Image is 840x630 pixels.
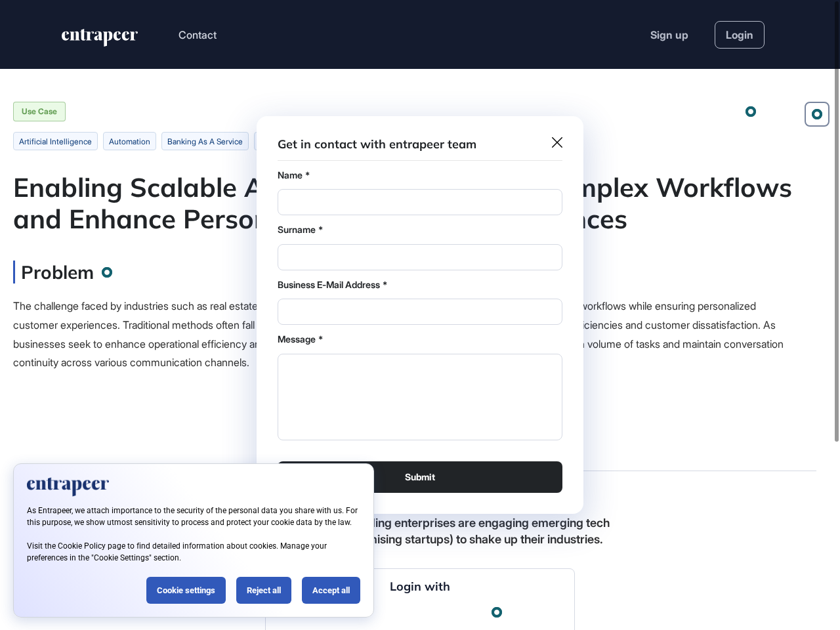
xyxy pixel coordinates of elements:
[278,278,380,291] label: Business E-Mail Address
[278,333,316,346] label: Message
[278,137,476,152] h3: Get in contact with entrapeer team
[278,223,316,236] label: Surname
[278,461,562,493] button: Submit
[278,169,303,182] label: Name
